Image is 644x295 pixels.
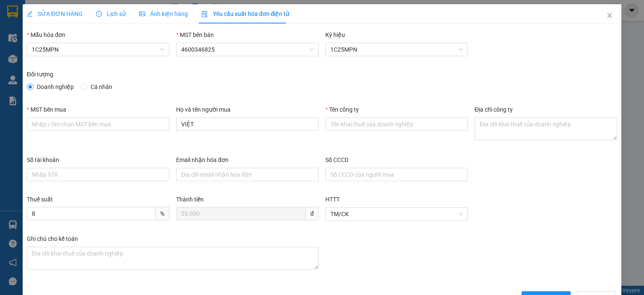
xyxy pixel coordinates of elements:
label: Thuế suất [27,196,53,203]
input: Email nhận hóa đơn [176,168,319,181]
label: MST bên mua [27,106,66,113]
span: % [156,207,169,220]
label: Địa chỉ công ty [475,106,513,113]
textarea: Ghi chú đơn hàng Ghi chú cho kế toán [27,247,319,269]
span: clock-circle [96,11,102,17]
input: Số tài khoản [27,168,169,181]
input: Thuế suất [27,207,156,220]
label: Số CCCD [325,157,348,163]
img: icon [201,11,208,18]
span: picture [139,11,145,17]
label: Ghi chú cho kế toán [27,235,78,242]
label: Số tài khoản [27,157,59,163]
label: Email nhận hóa đơn [176,157,229,163]
span: đ [306,207,319,220]
label: HTTT [325,196,340,203]
span: edit [27,11,33,17]
label: Tên công ty [325,106,359,113]
span: Ảnh kiện hàng [139,10,188,17]
span: Cá nhân [87,82,116,91]
textarea: Địa chỉ công ty [475,117,617,140]
label: Họ và tên người mua [176,106,231,113]
span: 4600346825 [181,43,314,56]
span: Lịch sử [96,10,126,17]
label: Đối tượng [27,71,53,78]
input: MST bên mua [27,117,169,131]
span: 1C25MPN [330,43,463,56]
span: SỬA ĐƠN HÀNG [27,10,83,17]
input: Họ và tên người mua [176,117,319,131]
label: Ký hiệu [325,31,345,38]
button: Close [598,4,621,28]
input: Số CCCD [325,168,468,181]
span: Yêu cầu xuất hóa đơn điện tử [201,10,290,17]
input: Tên công ty [325,117,468,131]
label: Thành tiền [176,196,204,203]
span: TM/CK [330,208,463,220]
label: MST bên bán [176,31,214,38]
span: close [606,12,613,19]
label: Mẫu hóa đơn [27,31,65,38]
span: Doanh nghiệp [34,82,77,91]
span: 1C25MPN [32,43,164,56]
